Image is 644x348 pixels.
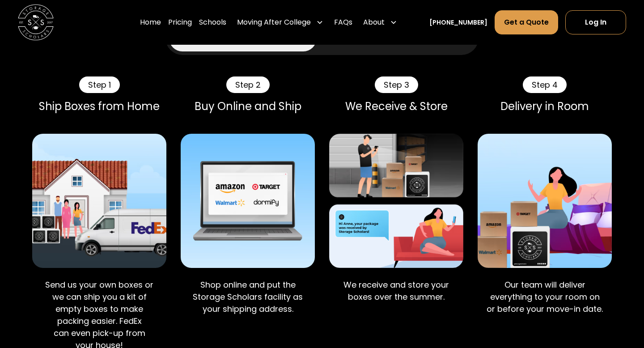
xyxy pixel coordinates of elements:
[495,10,558,34] a: Get a Quote
[329,100,463,113] div: We Receive & Store
[233,10,327,35] div: Moving After College
[565,10,626,34] a: Log In
[226,76,270,93] div: Step 2
[32,100,166,113] div: Ship Boxes from Home
[375,76,418,93] div: Step 3
[199,10,226,35] a: Schools
[363,17,385,28] div: About
[79,76,120,93] div: Step 1
[360,10,401,35] div: About
[140,10,161,35] a: Home
[237,17,311,28] div: Moving After College
[168,10,192,35] a: Pricing
[336,279,456,303] p: We receive and store your boxes over the summer.
[18,4,54,40] img: Storage Scholars main logo
[188,279,308,315] p: Shop online and put the Storage Scholars facility as your shipping address.
[523,76,567,93] div: Step 4
[429,18,487,27] a: [PHONE_NUMBER]
[334,10,352,35] a: FAQs
[181,100,315,113] div: Buy Online and Ship
[485,279,605,315] p: Our team will deliver everything to your room on or before your move-in date.
[478,100,612,113] div: Delivery in Room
